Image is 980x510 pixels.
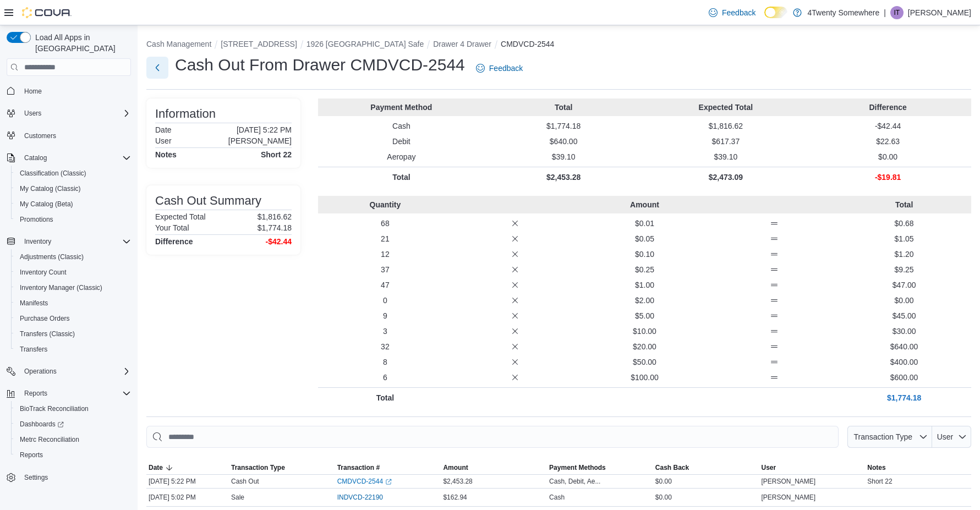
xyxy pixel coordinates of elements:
[15,448,131,462] span: Reports
[11,447,135,463] button: Reports
[266,237,292,246] h4: -$42.44
[15,182,131,195] span: My Catalog (Classic)
[20,435,79,444] span: Metrc Reconciliation
[322,233,448,244] p: 21
[24,237,51,246] span: Inventory
[647,151,805,162] p: $39.10
[31,32,131,54] span: Load All Apps in [GEOGRAPHIC_DATA]
[146,491,229,504] div: [DATE] 5:02 PM
[582,341,708,352] p: $20.00
[237,125,292,134] p: [DATE] 5:22 PM
[229,461,335,474] button: Transaction Type
[2,106,135,121] button: Users
[15,343,131,356] span: Transfers
[655,463,689,472] span: Cash Back
[655,493,672,502] span: $0.00
[809,136,967,147] p: $22.63
[20,451,43,459] span: Reports
[2,234,135,249] button: Inventory
[759,461,866,474] button: User
[762,493,816,502] span: [PERSON_NAME]
[841,199,967,210] p: Total
[443,477,472,486] span: $2,453.28
[15,167,131,180] span: Classification (Classic)
[15,343,52,356] a: Transfers
[231,477,259,486] p: Cash Out
[322,120,480,131] p: Cash
[20,283,102,292] span: Inventory Manager (Classic)
[20,365,131,378] span: Operations
[146,39,971,52] nav: An example of EuiBreadcrumbs
[231,493,244,502] p: Sale
[24,389,47,398] span: Reports
[146,461,229,474] button: Date
[11,196,135,212] button: My Catalog (Beta)
[722,7,755,18] span: Feedback
[20,200,73,209] span: My Catalog (Beta)
[11,249,135,265] button: Adjustments (Classic)
[11,342,135,357] button: Transfers
[15,266,131,279] span: Inventory Count
[24,153,47,162] span: Catalog
[441,461,547,474] button: Amount
[15,402,93,415] a: BioTrack Reconciliation
[155,136,172,145] h6: User
[764,18,765,19] span: Dark Mode
[20,387,52,400] button: Reports
[24,367,57,376] span: Operations
[15,266,71,279] a: Inventory Count
[322,392,448,403] p: Total
[582,199,708,210] p: Amount
[15,327,131,341] span: Transfers (Classic)
[15,433,131,446] span: Metrc Reconciliation
[322,136,480,147] p: Debit
[20,471,52,484] a: Settings
[582,233,708,244] p: $0.05
[443,493,467,502] span: $162.94
[221,40,297,48] button: [STREET_ADDRESS]
[11,212,135,227] button: Promotions
[647,120,805,131] p: $1,816.62
[841,372,967,383] p: $600.00
[11,416,135,432] a: Dashboards
[258,223,292,232] p: $1,774.18
[841,295,967,306] p: $0.00
[582,372,708,383] p: $100.00
[306,40,424,48] button: 1926 [GEOGRAPHIC_DATA] Safe
[647,172,805,183] p: $2,473.09
[337,477,392,486] a: CMDVCD-2544External link
[15,281,131,294] span: Inventory Manager (Classic)
[322,326,448,337] p: 3
[841,264,967,275] p: $9.25
[2,83,135,98] button: Home
[11,401,135,416] button: BioTrack Reconciliation
[2,128,135,144] button: Customers
[647,136,805,147] p: $617.37
[228,136,292,145] p: [PERSON_NAME]
[809,120,967,131] p: -$42.44
[20,365,61,378] button: Operations
[155,150,177,159] h4: Notes
[20,345,47,354] span: Transfers
[2,364,135,379] button: Operations
[337,493,383,502] span: INDVCD-22190
[582,357,708,368] p: $50.00
[155,223,189,232] h6: Your Total
[337,463,380,472] span: Transaction #
[155,107,216,120] h3: Information
[764,7,787,18] input: Dark Mode
[549,477,600,486] div: Cash, Debit, Ae...
[582,218,708,229] p: $0.01
[655,477,672,486] span: $0.00
[15,281,107,294] a: Inventory Manager (Classic)
[549,493,565,502] div: Cash
[15,448,47,462] a: Reports
[762,463,776,472] span: User
[22,7,72,18] img: Cova
[15,433,84,446] a: Metrc Reconciliation
[15,297,131,310] span: Manifests
[841,392,967,403] p: $1,774.18
[841,233,967,244] p: $1.05
[853,432,912,441] span: Transaction Type
[485,151,643,162] p: $39.10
